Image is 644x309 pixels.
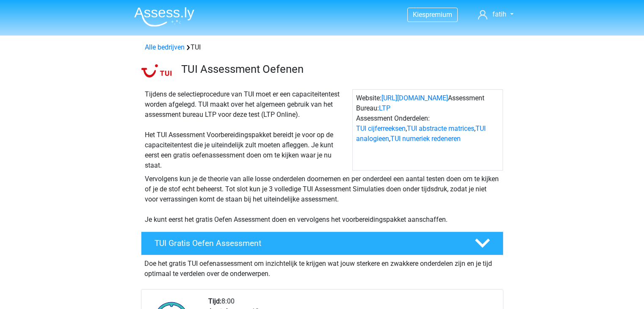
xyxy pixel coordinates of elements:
a: TUI Gratis Oefen Assessment [138,232,507,255]
div: TUI [141,42,503,52]
span: fatih [492,10,506,18]
a: TUI numeriek redeneren [390,135,461,143]
a: [URL][DOMAIN_NAME] [381,94,448,102]
div: Vervolgens kun je de theorie van alle losse onderdelen doornemen en per onderdeel een aantal test... [141,174,503,225]
a: TUI analogieen [356,124,486,143]
b: Tijd: [208,297,221,305]
div: Website: Assessment Bureau: Assessment Onderdelen: , , , [352,89,503,171]
a: Kiespremium [408,9,457,20]
h3: TUI Assessment Oefenen [181,63,497,76]
h4: TUI Gratis Oefen Assessment [155,238,461,248]
span: Kies [413,11,426,19]
a: fatih [475,9,517,19]
a: LTP [379,104,390,112]
a: Alle bedrijven [145,43,185,51]
a: TUI abstracte matrices [407,124,474,132]
div: Doe het gratis TUI oefenassessment om inzichtelijk te krijgen wat jouw sterkere en zwakkere onder... [141,255,503,279]
span: premium [426,11,452,19]
a: TUI cijferreeksen [356,124,406,132]
img: Assessly [134,7,194,27]
div: Tijdens de selectieprocedure van TUI moet er een capaciteitentest worden afgelegd. TUI maakt over... [141,89,352,171]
